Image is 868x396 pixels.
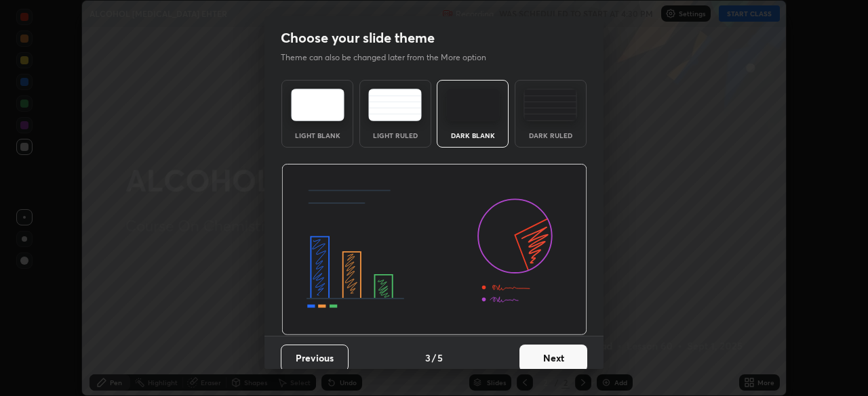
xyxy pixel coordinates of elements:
h4: 5 [437,351,443,365]
img: darkRuledTheme.de295e13.svg [524,89,577,121]
img: darkTheme.f0cc69e5.svg [446,89,500,121]
h4: / [432,351,436,365]
img: lightRuledTheme.5fabf969.svg [368,89,422,121]
div: Dark Blank [446,132,500,139]
button: Next [519,345,587,372]
div: Dark Ruled [524,132,578,139]
div: Light Ruled [368,132,422,139]
h2: Choose your slide theme [281,29,435,47]
button: Previous [281,345,349,372]
img: lightTheme.e5ed3b09.svg [291,89,344,121]
h4: 3 [425,351,431,365]
img: darkThemeBanner.d06ce4a2.svg [281,164,587,336]
div: Light Blank [290,132,344,139]
p: Theme can also be changed later from the More option [281,51,500,64]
